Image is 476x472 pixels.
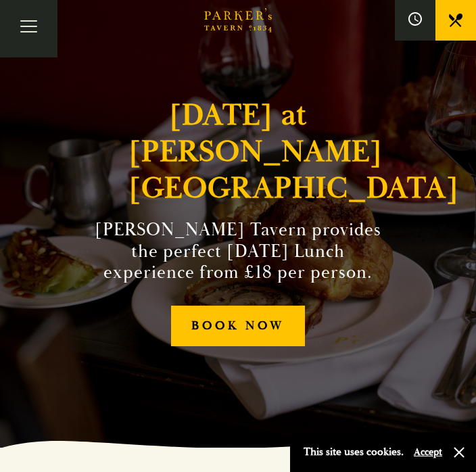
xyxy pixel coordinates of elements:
[452,446,466,459] button: Close and accept
[304,442,404,462] p: This site uses cookies.
[171,306,304,347] a: BOOK NOW
[128,97,348,206] h1: [DATE] at [PERSON_NAME][GEOGRAPHIC_DATA]
[414,446,442,458] button: Accept
[92,220,384,284] h2: [PERSON_NAME] Tavern provides the perfect [DATE] Lunch experience from £18 per person.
